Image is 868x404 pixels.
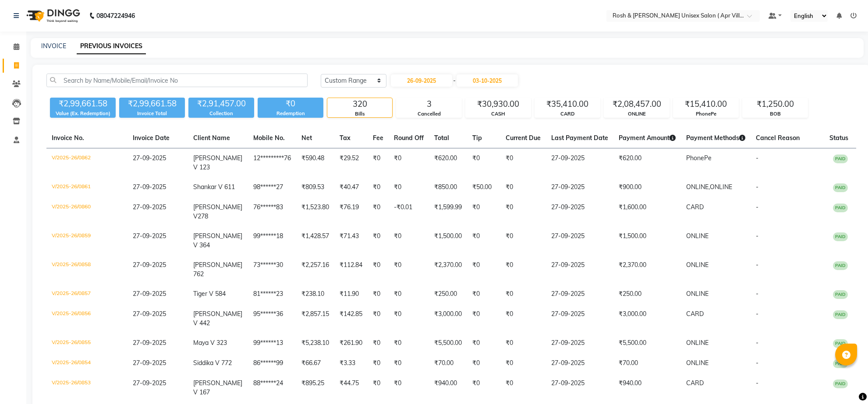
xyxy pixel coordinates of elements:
span: 27-09-2025 [133,203,166,211]
td: ₹2,370.00 [613,255,681,284]
td: ₹0 [467,284,500,304]
td: ₹1,500.00 [613,226,681,255]
td: ₹0 [500,333,546,353]
div: 3 [397,98,461,110]
td: ₹112.84 [334,255,368,284]
span: Current Due [506,134,541,142]
td: ₹0 [389,304,429,333]
a: PREVIOUS INVOICES [77,39,146,54]
span: Tiger V 584 [193,290,226,298]
span: Tax [340,134,351,142]
td: V/2025-26/0860 [46,197,128,226]
td: ₹850.00 [429,177,467,197]
span: - [756,232,758,240]
td: ₹29.52 [334,148,368,178]
span: - [453,76,456,85]
td: 27-09-2025 [546,304,613,333]
td: V/2025-26/0856 [46,304,128,333]
div: PhonePe [673,110,738,118]
td: 27-09-2025 [546,177,613,197]
span: PAID [833,339,848,348]
td: ₹142.85 [334,304,368,333]
td: 27-09-2025 [546,373,613,402]
span: [PERSON_NAME] V 442 [193,310,242,327]
td: ₹0 [500,148,546,178]
span: 27-09-2025 [133,183,166,191]
input: Search by Name/Mobile/Email/Invoice No [46,74,308,87]
td: 27-09-2025 [546,255,613,284]
a: INVOICE [41,42,66,50]
span: - [756,183,758,191]
td: ₹940.00 [429,373,467,402]
td: ₹900.00 [613,177,681,197]
div: ₹2,99,661.58 [50,98,116,110]
span: ONLINE [686,232,709,240]
td: ₹0 [368,353,389,373]
td: ₹0 [389,148,429,178]
td: ₹0 [467,197,500,226]
td: ₹590.48 [296,148,334,178]
img: logo [22,4,82,28]
span: - [756,359,758,367]
span: Siddika V 772 [193,359,232,367]
td: ₹1,428.57 [296,226,334,255]
span: Cancel Reason [756,134,800,142]
span: 27-09-2025 [133,232,166,240]
td: ₹0 [467,304,500,333]
div: ONLINE [604,110,669,118]
span: ONLINE [686,290,709,298]
td: ₹1,500.00 [429,226,467,255]
span: 27-09-2025 [133,379,166,387]
td: ₹2,857.15 [296,304,334,333]
td: ₹0 [368,255,389,284]
span: 27-09-2025 [133,154,166,162]
span: Mobile No. [253,134,285,142]
td: ₹11.90 [334,284,368,304]
div: Invoice Total [119,110,185,117]
div: BOB [743,110,808,118]
td: ₹0 [368,197,389,226]
td: ₹809.53 [296,177,334,197]
td: ₹0 [389,226,429,255]
span: Payment Methods [686,134,745,142]
span: [PERSON_NAME] V278 [193,203,242,220]
td: ₹50.00 [467,177,500,197]
div: CARD [535,110,600,118]
td: ₹40.47 [334,177,368,197]
span: PAID [833,261,848,270]
span: Payment Amount [619,134,676,142]
span: Maya V 323 [193,339,227,347]
span: Net [301,134,312,142]
div: Bills [327,110,392,118]
span: Invoice Date [133,134,170,142]
span: [PERSON_NAME] V 123 [193,154,242,171]
div: ₹35,410.00 [535,98,600,110]
span: PAID [833,232,848,241]
td: V/2025-26/0858 [46,255,128,284]
span: Status [829,134,848,142]
span: Last Payment Date [551,134,608,142]
td: ₹71.43 [334,226,368,255]
td: ₹0 [500,373,546,402]
td: ₹0 [368,373,389,402]
td: V/2025-26/0857 [46,284,128,304]
div: Redemption [258,110,323,117]
div: CASH [466,110,531,118]
span: ONLINE [686,261,709,269]
td: ₹0 [500,226,546,255]
td: V/2025-26/0861 [46,177,128,197]
td: V/2025-26/0859 [46,226,128,255]
td: ₹940.00 [613,373,681,402]
td: ₹1,600.00 [613,197,681,226]
td: ₹238.10 [296,284,334,304]
span: [PERSON_NAME] V 167 [193,379,242,396]
span: PAID [833,204,848,212]
span: Total [434,134,449,142]
td: 27-09-2025 [546,226,613,255]
td: 27-09-2025 [546,148,613,178]
span: PAID [833,379,848,388]
td: ₹0 [467,226,500,255]
span: - [756,379,758,387]
div: ₹30,930.00 [466,98,531,110]
td: ₹0 [389,255,429,284]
